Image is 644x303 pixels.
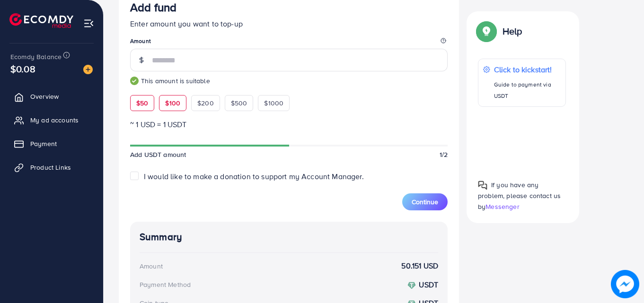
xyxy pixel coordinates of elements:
[140,261,163,271] div: Amount
[485,202,519,211] span: Messenger
[412,197,438,207] span: Continue
[7,158,96,177] a: Product Links
[130,0,176,14] h3: Add fund
[30,115,79,125] span: My ad accounts
[494,79,561,102] p: Guide to payment via USDT
[7,87,96,106] a: Overview
[10,52,62,61] span: Ecomdy Balance
[130,18,448,29] p: Enter amount you want to top-up
[264,98,283,108] span: $1000
[10,62,35,76] span: $0.08
[130,119,448,130] p: ~ 1 USD = 1 USDT
[440,150,448,159] span: 1/2
[503,26,522,37] p: Help
[9,13,73,28] img: logo
[83,18,94,29] img: menu
[402,193,448,210] button: Continue
[130,76,448,86] small: This amount is suitable
[407,281,416,290] img: coin
[197,98,214,108] span: $200
[494,64,561,75] p: Click to kickstart!
[130,37,448,49] legend: Amount
[231,98,247,108] span: $500
[478,180,561,211] span: If you have any problem, please contact us by
[478,23,495,40] img: Popup guide
[140,280,191,289] div: Payment Method
[140,231,438,243] h4: Summary
[130,150,186,159] span: Add USDT amount
[611,270,639,298] img: image
[478,180,487,190] img: Popup guide
[30,92,59,101] span: Overview
[83,65,93,74] img: image
[401,260,438,271] strong: 50.151 USD
[30,163,71,172] span: Product Links
[419,279,438,290] strong: USDT
[30,139,57,148] span: Payment
[130,77,139,85] img: guide
[7,134,96,153] a: Payment
[7,111,96,130] a: My ad accounts
[165,98,180,108] span: $100
[136,98,148,108] span: $50
[144,171,364,182] span: I would like to make a donation to support my Account Manager.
